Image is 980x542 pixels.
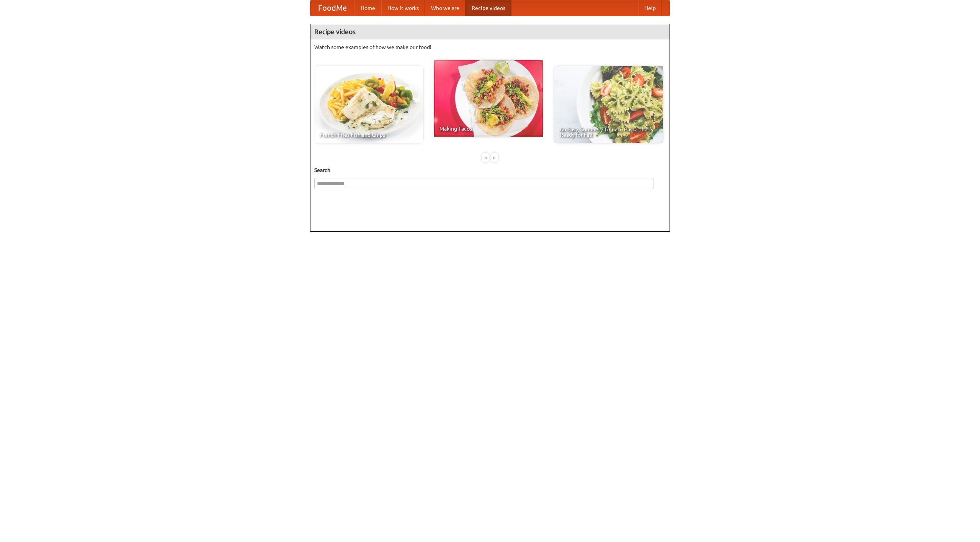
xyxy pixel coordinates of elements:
[354,0,381,16] a: Home
[482,153,489,162] div: «
[381,0,425,16] a: How it works
[314,43,666,51] p: Watch some examples of how we make our food!
[638,0,662,16] a: Help
[425,0,465,16] a: Who we are
[560,127,658,138] span: An Easy, Summery Tomato Pasta That's Ready for Fall
[314,166,666,174] h5: Search
[465,0,511,16] a: Recipe videos
[439,126,537,131] span: Making Tacos
[314,66,423,143] a: French Fries Fish and Chips
[434,60,543,137] a: Making Tacos
[554,66,663,143] a: An Easy, Summery Tomato Pasta That's Ready for Fall
[310,24,670,39] h4: Recipe videos
[310,0,354,16] a: FoodMe
[491,153,498,162] div: »
[320,132,418,138] span: French Fries Fish and Chips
